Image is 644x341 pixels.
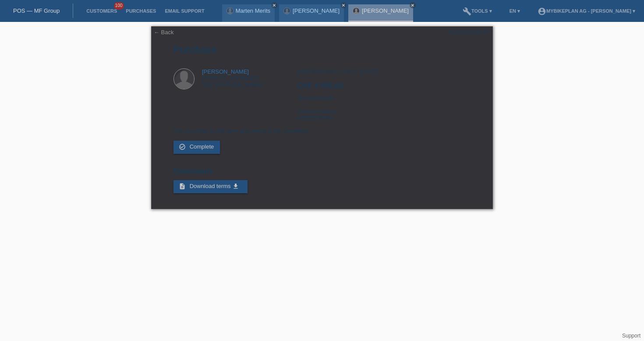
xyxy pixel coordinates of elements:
a: [PERSON_NAME] [362,7,409,14]
i: get_app [232,183,239,190]
a: EN ▾ [505,8,524,14]
span: External reference [297,109,336,114]
i: check_circle_outline [179,143,186,150]
p: The purchase is still open and needs to be completed. [173,128,471,134]
a: [PERSON_NAME] [293,7,340,14]
a: check_circle_outline Complete [173,141,220,154]
a: close [410,2,416,8]
i: description [179,183,186,190]
a: POS — MF Group [13,7,60,14]
a: Support [622,333,640,339]
i: close [272,3,276,7]
a: Customers [82,8,121,14]
h1: Purchase [173,44,471,55]
i: build [463,7,471,16]
a: close [271,2,277,8]
a: Email Support [160,8,209,14]
h2: CHF 4'490.00 [297,82,470,95]
a: account_circleMybikeplan AG - [PERSON_NAME] ▾ [533,8,640,14]
a: [PERSON_NAME] [202,68,249,75]
a: ← Back [154,29,174,36]
div: POSP00026172 [448,29,489,36]
div: [STREET_ADDRESS] 1237 [PERSON_NAME] [202,68,263,88]
i: close [410,3,415,7]
a: buildTools ▾ [458,8,496,14]
span: Complete [190,143,214,150]
h2: Downloads [173,167,471,180]
a: Marten Merits [236,7,270,14]
a: description Download terms get_app [173,180,248,193]
i: account_circle [538,7,546,16]
span: 100 [114,2,124,10]
a: Purchases [121,8,160,14]
div: [GEOGRAPHIC_DATA], [DATE] 36 instalments 42222165065 [297,68,470,128]
a: close [340,2,347,8]
span: Download terms [190,183,231,189]
i: close [341,3,346,7]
